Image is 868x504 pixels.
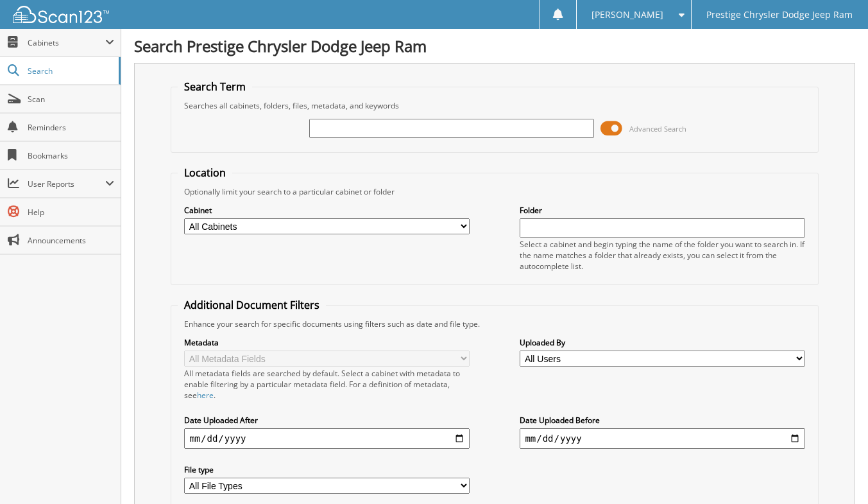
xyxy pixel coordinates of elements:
[134,35,855,56] h1: Search Prestige Chrysler Dodge Jeep Ram
[520,239,804,272] div: Select a cabinet and begin typing the name of the folder you want to search in. If the name match...
[28,37,105,48] span: Cabinets
[178,318,812,329] div: Enhance your search for specific documents using filters such as date and file type.
[184,205,469,216] label: Cabinet
[520,415,804,426] label: Date Uploaded Before
[178,298,326,312] legend: Additional Document Filters
[706,11,853,19] span: Prestige Chrysler Dodge Jeep Ram
[28,94,114,105] span: Scan
[178,80,252,94] legend: Search Term
[13,6,109,23] img: scan123-logo-white.svg
[184,337,469,348] label: Metadata
[178,100,812,111] div: Searches all cabinets, folders, files, metadata, and keywords
[28,150,114,161] span: Bookmarks
[28,178,105,189] span: User Reports
[629,124,686,134] span: Advanced Search
[184,415,469,426] label: Date Uploaded After
[28,207,114,218] span: Help
[28,65,112,76] span: Search
[178,166,232,180] legend: Location
[520,428,804,449] input: end
[591,11,663,19] span: [PERSON_NAME]
[178,186,812,197] div: Optionally limit your search to a particular cabinet or folder
[520,205,804,216] label: Folder
[28,122,114,133] span: Reminders
[197,390,214,401] a: here
[28,235,114,246] span: Announcements
[184,428,469,449] input: start
[184,368,469,401] div: All metadata fields are searched by default. Select a cabinet with metadata to enable filtering b...
[520,337,804,348] label: Uploaded By
[184,464,469,475] label: File type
